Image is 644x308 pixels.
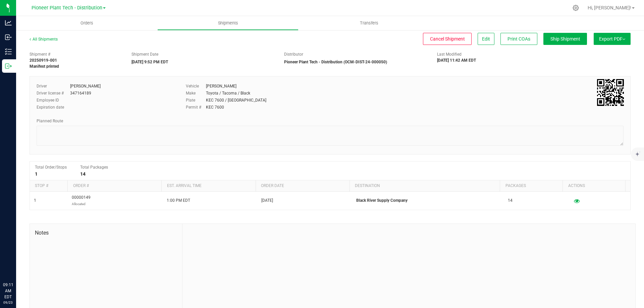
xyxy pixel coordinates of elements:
strong: 1 [35,171,38,177]
label: Employee ID [37,97,70,103]
p: 09/23 [3,300,13,305]
p: Allocated [72,201,91,207]
div: 347164189 [70,90,91,96]
span: Edit [482,36,490,42]
strong: Manifest printed [30,64,59,69]
strong: [DATE] 11:42 AM EDT [437,58,476,63]
div: [PERSON_NAME] [70,83,101,89]
a: Orders [16,16,157,30]
th: Stop # [30,180,67,192]
th: Est. arrival time [161,180,255,192]
div: Toyota / Tacoma / Black [206,90,250,96]
th: Order date [256,180,350,192]
button: Edit [478,33,494,45]
strong: [DATE] 9:52 PM EDT [131,60,168,64]
th: Packages [500,180,562,192]
span: 00000149 [72,194,91,207]
label: Shipment Date [131,51,158,57]
img: Scan me! [597,79,624,106]
span: Ship Shipment [550,36,580,42]
span: Shipment # [30,51,121,57]
span: 1:00 PM EDT [167,197,190,204]
strong: 20250919-001 [30,58,57,63]
p: 09:11 AM EDT [3,282,13,300]
label: Plate [186,97,206,103]
inline-svg: Outbound [5,63,12,69]
th: Order # [67,180,161,192]
span: Orders [71,20,102,26]
inline-svg: Inbound [5,34,12,41]
div: [PERSON_NAME] [206,83,236,89]
strong: 14 [80,171,86,177]
th: Destination [350,180,500,192]
label: Last Modified [437,51,462,57]
button: Ship Shipment [543,33,587,45]
label: Permit # [186,104,206,110]
a: All Shipments [30,37,58,42]
span: Notes [35,229,177,237]
qrcode: 20250919-001 [597,79,624,106]
span: 14 [508,197,513,204]
div: KEC 7600 [206,104,224,110]
th: Actions [562,180,625,192]
a: Transfers [299,16,440,30]
label: Distributor [284,51,303,57]
span: Transfers [351,20,387,26]
span: Pioneer Plant Tech - Distribution [32,5,102,11]
span: Print COAs [507,36,530,42]
span: Total Packages [80,165,108,170]
span: Planned Route [37,119,63,123]
label: Make [186,90,206,96]
span: Cancel Shipment [430,36,465,42]
label: Vehicle [186,83,206,89]
div: KEC 7600 / [GEOGRAPHIC_DATA] [206,97,266,103]
iframe: Resource center unread badge [20,253,28,261]
span: Shipments [209,20,247,26]
button: Print COAs [500,33,537,45]
inline-svg: Inventory [5,48,12,55]
span: Hi, [PERSON_NAME]! [588,5,631,10]
span: Total Order/Stops [35,165,67,170]
span: [DATE] [261,197,273,204]
button: Export PDF [594,33,631,45]
label: Driver license # [37,90,70,96]
span: 1 [34,197,36,204]
span: Export PDF [599,36,625,42]
p: Black River Supply Company [356,197,500,204]
iframe: Resource center [7,254,27,274]
button: Cancel Shipment [423,33,472,45]
a: Shipments [157,16,299,30]
inline-svg: Analytics [5,19,12,26]
label: Expiration date [37,104,70,110]
div: Manage settings [572,5,580,11]
label: Driver [37,83,70,89]
strong: Pioneer Plant Tech - Distribution (OCM-DIST-24-000050) [284,60,387,64]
